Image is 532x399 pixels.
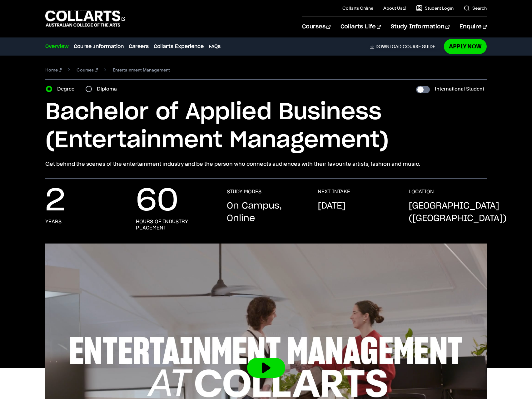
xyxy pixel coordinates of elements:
[375,44,401,49] span: Download
[302,17,331,37] a: Courses
[97,85,121,93] label: Diploma
[136,219,214,231] h3: hours of industry placement
[209,43,221,50] a: FAQs
[416,5,454,11] a: Student Login
[341,17,381,37] a: Collarts Life
[391,17,450,37] a: Study Information
[409,200,507,225] p: [GEOGRAPHIC_DATA] ([GEOGRAPHIC_DATA])
[45,43,69,50] a: Overview
[227,189,261,195] h3: STUDY MODES
[45,219,62,225] h3: years
[444,39,487,54] a: Apply Now
[45,189,65,214] p: 2
[77,66,98,74] a: Courses
[113,66,170,74] span: Entertainment Management
[129,43,149,50] a: Careers
[74,43,124,50] a: Course Information
[45,160,487,168] p: Get behind the scenes of the entertainment industry and be the person who connects audiences with...
[45,10,125,27] div: Go to homepage
[370,44,440,49] a: DownloadCourse Guide
[383,5,406,11] a: About Us
[342,5,373,11] a: Collarts Online
[435,85,484,93] label: International Student
[227,200,305,225] p: On Campus, Online
[318,200,346,212] p: [DATE]
[460,17,487,37] a: Enquire
[136,189,178,214] p: 60
[154,43,204,50] a: Collarts Experience
[318,189,350,195] h3: NEXT INTAKE
[45,66,62,74] a: Home
[409,189,434,195] h3: LOCATION
[57,85,78,93] label: Degree
[45,98,487,155] h1: Bachelor of Applied Business (Entertainment Management)
[464,5,487,11] a: Search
